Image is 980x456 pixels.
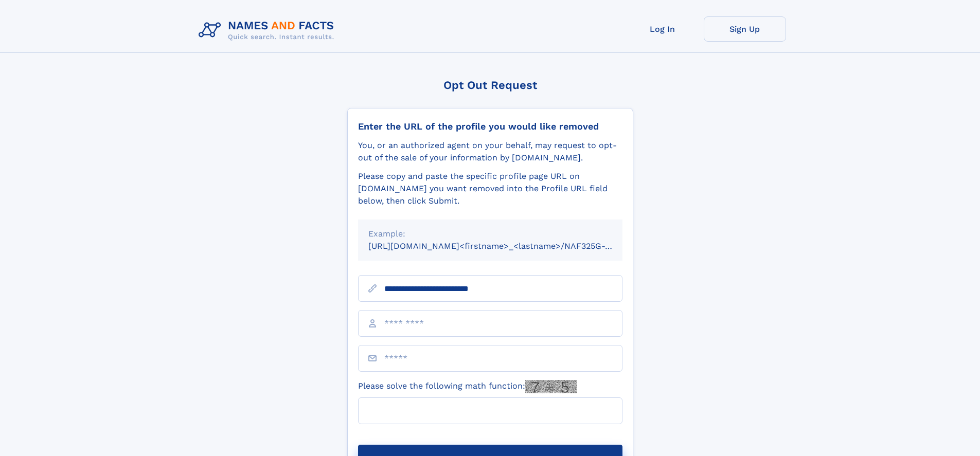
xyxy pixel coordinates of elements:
label: Please solve the following math function: [358,380,577,393]
div: Please copy and paste the specific profile page URL on [DOMAIN_NAME] you want removed into the Pr... [358,170,622,207]
div: Example: [368,228,612,240]
div: Enter the URL of the profile you would like removed [358,121,622,132]
img: Logo Names and Facts [194,16,343,44]
div: Opt Out Request [347,79,633,92]
small: [URL][DOMAIN_NAME]<firstname>_<lastname>/NAF325G-xxxxxxxx [368,241,642,251]
div: You, or an authorized agent on your behalf, may request to opt-out of the sale of your informatio... [358,139,622,164]
a: Sign Up [704,16,786,42]
a: Log In [621,16,704,42]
